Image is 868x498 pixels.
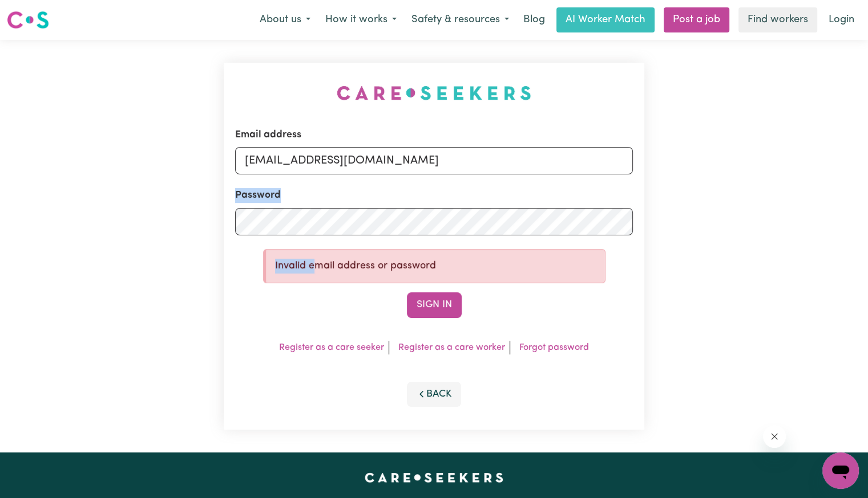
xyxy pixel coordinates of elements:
[7,7,49,33] a: Careseekers logo
[7,8,69,17] span: Need any help?
[822,452,859,489] iframe: Button to launch messaging window
[822,7,861,32] a: Login
[407,382,462,407] button: Back
[318,8,404,32] button: How it works
[738,7,817,32] a: Find workers
[664,7,729,32] a: Post a job
[365,473,503,482] a: Careseekers home page
[407,292,462,317] button: Sign In
[275,259,596,274] p: Invalid email address or password
[252,8,318,32] button: About us
[235,128,301,142] label: Email address
[404,8,516,32] button: Safety & resources
[556,7,655,32] a: AI Worker Match
[519,343,589,352] a: Forgot password
[279,343,384,352] a: Register as a care seeker
[763,425,786,448] iframe: Close message
[398,343,505,352] a: Register as a care worker
[235,147,633,174] input: Email address
[235,188,281,203] label: Password
[516,7,552,32] a: Blog
[7,10,49,30] img: Careseekers logo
